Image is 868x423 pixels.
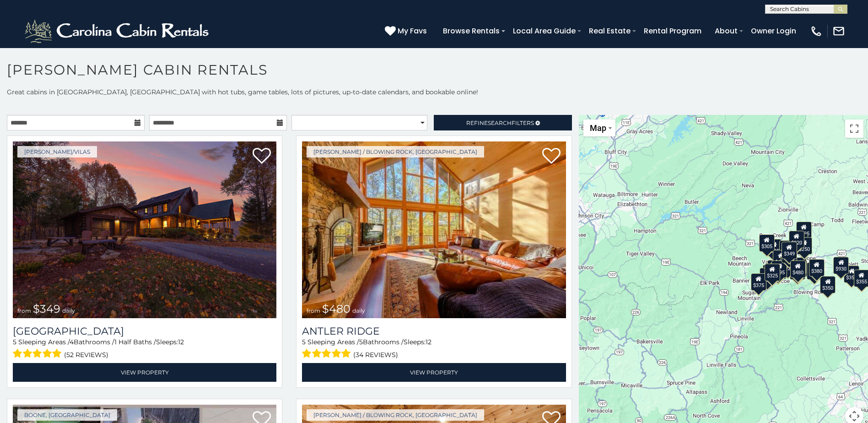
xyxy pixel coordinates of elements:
a: [GEOGRAPHIC_DATA] [13,325,276,337]
a: Local Area Guide [508,23,580,39]
a: [PERSON_NAME] / Blowing Rock, [GEOGRAPHIC_DATA] [307,409,484,421]
span: 12 [178,338,184,346]
div: $375 [751,273,766,291]
div: $225 [780,256,796,274]
span: Search [488,119,512,126]
div: Sleeping Areas / Bathrooms / Sleeps: [302,337,566,361]
span: 5 [302,338,306,346]
button: Toggle fullscreen view [845,119,863,138]
span: daily [352,307,365,314]
div: $349 [782,242,797,259]
div: $395 [791,257,806,275]
a: Owner Login [746,23,801,39]
a: Real Estate [584,23,635,39]
div: $250 [797,237,812,255]
div: $525 [796,222,812,239]
span: (34 reviews) [353,349,398,361]
span: (52 reviews) [64,349,108,361]
img: Antler Ridge [302,141,566,318]
div: $480 [790,260,805,278]
span: $480 [322,302,350,315]
span: from [17,307,31,314]
span: daily [62,307,75,314]
a: Add to favorites [542,147,561,166]
span: Map [590,123,606,133]
a: Antler Ridge [302,325,566,337]
img: White-1-2.png [23,17,213,45]
a: View Property [13,363,276,382]
div: $930 [833,257,849,274]
div: $355 [844,266,859,283]
a: Antler Ridge from $480 daily [302,141,566,318]
div: $380 [809,259,824,277]
span: 4 [70,338,74,346]
a: Browse Rentals [438,23,504,39]
div: $320 [788,231,804,248]
a: [PERSON_NAME] / Blowing Rock, [GEOGRAPHIC_DATA] [307,146,484,157]
a: About [710,23,742,39]
div: $395 [771,260,787,278]
a: Rental Program [639,23,706,39]
span: My Favs [398,25,427,37]
img: Diamond Creek Lodge [13,141,276,318]
div: $400 [767,260,783,277]
h3: Diamond Creek Lodge [13,325,276,337]
img: mail-regular-white.png [832,25,845,38]
a: View Property [302,363,566,382]
div: $325 [765,264,780,281]
a: Add to favorites [253,147,271,166]
div: $410 [773,250,788,267]
span: $349 [33,302,60,315]
a: RefineSearchFilters [434,115,571,130]
span: Refine Filters [466,119,534,126]
div: $350 [820,276,836,293]
span: from [307,307,320,314]
div: $695 [807,262,822,280]
span: 5 [359,338,363,346]
div: Sleeping Areas / Bathrooms / Sleeps: [13,337,276,361]
a: Boone, [GEOGRAPHIC_DATA] [17,409,117,421]
span: 12 [426,338,431,346]
div: $565 [779,240,795,258]
a: My Favs [385,25,429,37]
div: $305 [759,234,775,252]
a: Diamond Creek Lodge from $349 daily [13,141,276,318]
button: Change map style [583,119,615,136]
a: [PERSON_NAME]/Vilas [17,146,97,157]
img: phone-regular-white.png [810,25,823,38]
span: 1 Half Baths / [114,338,156,346]
span: 5 [13,338,16,346]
